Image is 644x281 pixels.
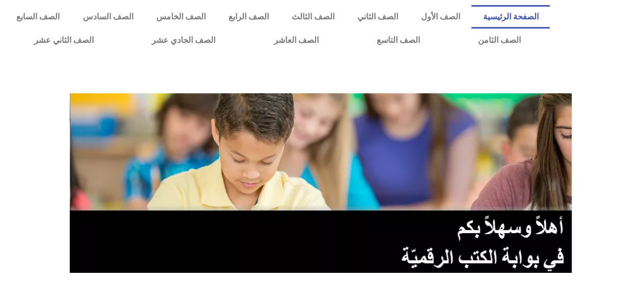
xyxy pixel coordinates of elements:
a: الصفحة الرئيسية [471,5,550,29]
a: الصف السادس [71,5,145,29]
a: الصف العاشر [245,29,348,52]
a: الصف السابع [5,5,71,29]
a: الصف الثالث [280,5,346,29]
a: الصف الثامن [449,29,550,52]
a: الصف الخامس [145,5,217,29]
a: الصف الثاني [346,5,409,29]
a: الصف الحادي عشر [123,29,244,52]
a: الصف الرابع [217,5,280,29]
a: الصف الثاني عشر [5,29,123,52]
a: الصف الأول [409,5,471,29]
a: الصف التاسع [348,29,449,52]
